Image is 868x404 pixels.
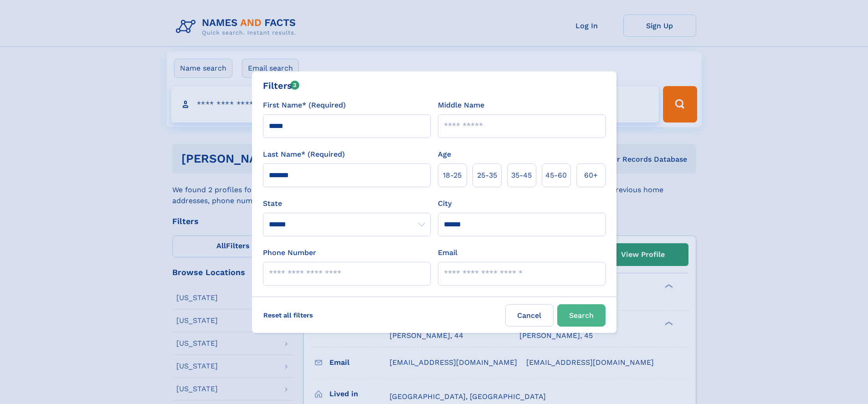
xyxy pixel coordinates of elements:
[438,149,451,160] label: Age
[438,100,484,111] label: Middle Name
[505,304,554,327] label: Cancel
[443,170,462,181] span: 18‑25
[263,247,316,258] label: Phone Number
[438,247,457,258] label: Email
[263,198,431,209] label: State
[263,149,345,160] label: Last Name* (Required)
[257,304,319,326] label: Reset all filters
[477,170,497,181] span: 25‑35
[263,100,346,111] label: First Name* (Required)
[545,170,567,181] span: 45‑60
[584,170,598,181] span: 60+
[557,304,606,327] button: Search
[438,198,452,209] label: City
[263,79,300,92] div: Filters
[511,170,532,181] span: 35‑45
